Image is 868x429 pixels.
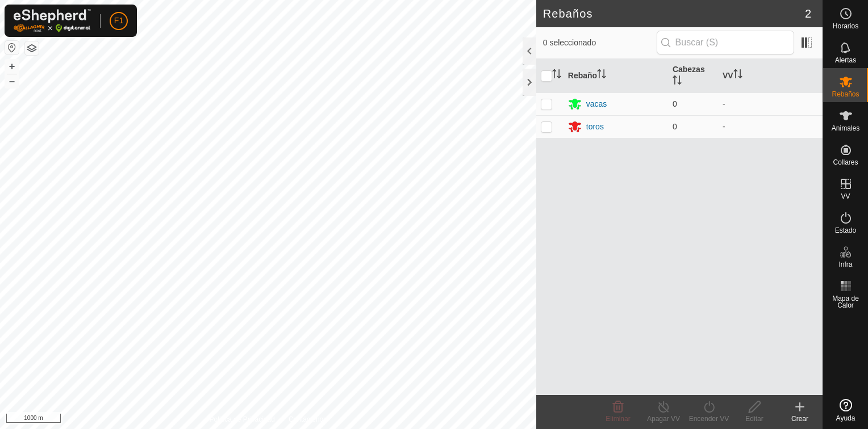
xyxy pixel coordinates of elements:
span: Rebaños [832,91,859,98]
h2: Rebaños [543,7,805,20]
div: vacas [586,98,607,110]
font: Rebaño [568,71,597,80]
span: Infra [838,261,852,268]
button: Capas del Mapa [25,41,39,55]
div: Encender VV [686,414,732,424]
div: Crear [777,414,823,424]
span: Animales [832,125,859,132]
img: Logo Gallagher [14,9,91,32]
span: 0 [673,122,677,131]
p-sorticon: Activar para ordenar [673,77,682,86]
span: Horarios [833,23,858,30]
div: Editar [732,414,777,424]
td: - [718,115,823,138]
span: Collares [833,159,858,166]
button: + [5,60,19,73]
p-sorticon: Activar para ordenar [552,71,561,80]
font: Cabezas [673,65,705,74]
div: Apagar VV [641,414,686,424]
span: 2 [805,5,811,22]
button: Restablecer Mapa [5,41,19,54]
span: VV [841,193,850,200]
span: Estado [835,227,856,234]
p-sorticon: Activar para ordenar [597,71,606,80]
p-sorticon: Activar para ordenar [733,71,742,80]
a: Política de Privacidad [209,414,274,424]
div: toros [586,121,604,133]
span: Alertas [835,57,856,64]
span: 0 [673,99,677,108]
td: - [718,92,823,115]
a: Ayuda [823,394,868,426]
span: Mapa de Calor [826,295,865,309]
button: – [5,74,19,88]
span: F1 [114,15,123,27]
input: Buscar (S) [657,31,794,54]
font: VV [723,71,733,80]
a: Contáctenos [289,414,327,424]
span: Ayuda [836,415,856,422]
span: Eliminar [606,415,630,423]
span: 0 seleccionado [543,37,657,49]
